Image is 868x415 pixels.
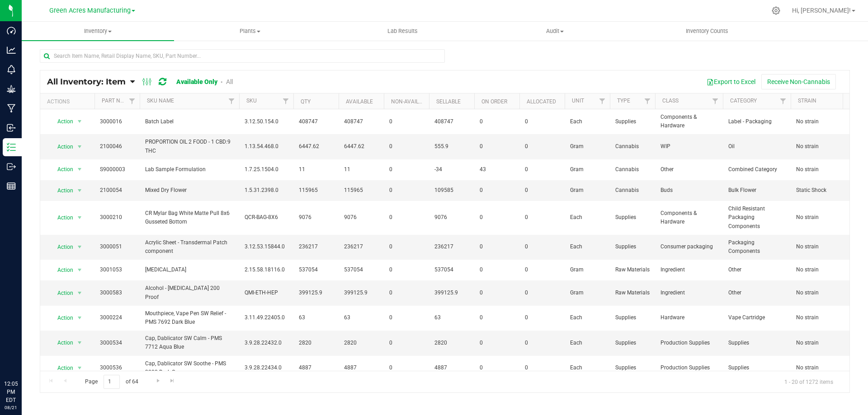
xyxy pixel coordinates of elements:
[245,339,288,347] span: 3.9.28.22432.0
[299,142,333,151] span: 6447.62
[391,98,431,105] a: Non-Available
[77,375,146,389] span: Page of 64
[100,142,134,151] span: 2100046
[166,375,179,387] a: Go to the last page
[245,289,288,297] span: QMI-ETH-HEP
[7,143,16,152] inline-svg: Inventory
[660,142,717,151] span: WIP
[674,27,741,35] span: Inventory Counts
[796,213,853,222] span: No strain
[615,142,650,151] span: Cannabis
[49,264,74,276] span: Action
[617,98,630,104] a: Type
[796,186,853,195] span: Static Shock
[49,115,74,128] span: Action
[434,266,469,274] span: 537054
[480,289,514,297] span: 0
[796,117,853,126] span: No strain
[796,289,853,297] span: No strain
[7,84,16,93] inline-svg: Grow
[570,165,604,174] span: Gram
[570,142,604,151] span: Gram
[145,266,234,274] span: [MEDICAL_DATA]
[100,266,134,274] span: 3001053
[344,213,378,222] span: 9076
[434,339,469,347] span: 2820
[728,117,785,126] span: Label - Packaging
[434,213,469,222] span: 9076
[796,165,853,174] span: No strain
[728,339,785,347] span: Supplies
[100,213,134,222] span: 3000210
[480,339,514,347] span: 0
[22,22,174,41] a: Inventory
[299,266,333,274] span: 537054
[389,142,424,151] span: 0
[344,117,378,126] span: 408747
[525,339,559,347] span: 0
[525,266,559,274] span: 0
[570,213,604,222] span: Each
[102,98,138,104] a: Part Number
[100,339,134,347] span: 3000534
[660,289,717,297] span: Ingredient
[660,266,717,274] span: Ingredient
[145,117,234,126] span: Batch Label
[660,165,717,174] span: Other
[480,165,514,174] span: 43
[299,213,333,222] span: 9076
[375,27,430,35] span: Lab Results
[796,242,853,251] span: No strain
[389,364,424,372] span: 0
[245,117,288,126] span: 3.12.50.154.0
[74,336,85,349] span: select
[27,341,38,352] iframe: Resource center unread badge
[434,142,469,151] span: 555.9
[480,242,514,251] span: 0
[100,165,134,174] span: S9000003
[796,313,853,322] span: No strain
[7,182,16,191] inline-svg: Reports
[7,104,16,113] inline-svg: Manufacturing
[615,313,650,322] span: Supplies
[728,238,785,256] span: Packaging Components
[615,165,650,174] span: Cannabis
[145,209,234,226] span: CR Mylar Bag White Matte Pull 8x6 Gusseted Bottom
[49,241,74,253] span: Action
[525,213,559,222] span: 0
[570,339,604,347] span: Each
[100,186,134,195] span: 2100054
[796,339,853,347] span: No strain
[525,313,559,322] span: 0
[74,211,85,224] span: select
[100,364,134,372] span: 3000536
[145,186,234,195] span: Mixed Dry Flower
[299,165,333,174] span: 11
[479,27,631,35] span: Audit
[525,242,559,251] span: 0
[151,375,165,387] a: Go to the next page
[615,213,650,222] span: Supplies
[389,117,424,126] span: 0
[344,364,378,372] span: 4887
[7,26,16,35] inline-svg: Dashboard
[796,266,853,274] span: No strain
[728,165,785,174] span: Combined Category
[728,186,785,195] span: Bulk Flower
[346,98,373,105] a: Available
[344,289,378,297] span: 399125.9
[570,313,604,322] span: Each
[226,78,233,85] a: All
[434,313,469,322] span: 63
[74,115,85,128] span: select
[480,266,514,274] span: 0
[4,380,18,404] p: 12:05 PM EDT
[174,22,326,41] a: Plants
[299,117,333,126] span: 408747
[796,142,853,151] span: No strain
[49,287,74,299] span: Action
[74,163,85,176] span: select
[47,77,126,87] span: All Inventory: Item
[49,140,74,153] span: Action
[7,46,16,55] inline-svg: Analytics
